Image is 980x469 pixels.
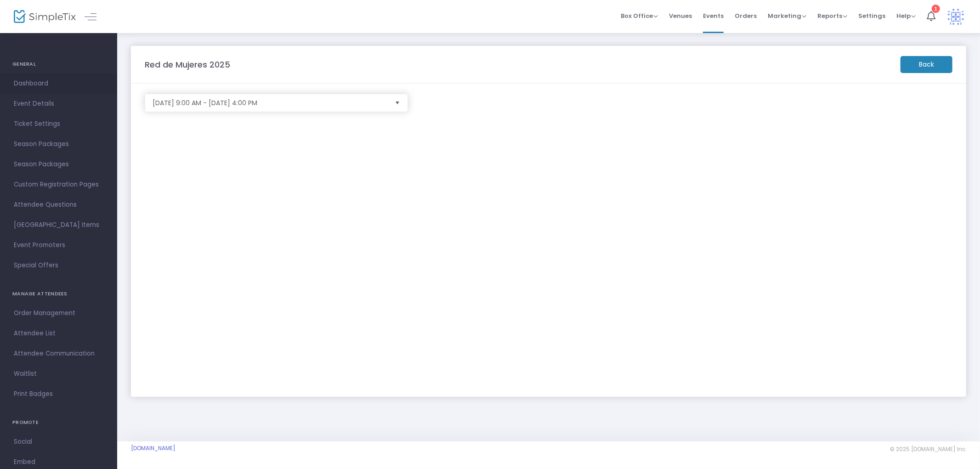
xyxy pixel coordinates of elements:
span: Orders [735,4,757,28]
h4: PROMOTE [12,413,105,432]
iframe: seating chart [145,116,952,387]
span: Ticket Settings [14,118,103,130]
span: Custom Registration Pages [14,179,103,191]
span: Social [14,436,103,448]
span: Settings [858,4,885,28]
span: Season Packages [14,138,103,150]
span: [GEOGRAPHIC_DATA] Items [14,219,103,231]
span: Box Office [621,11,658,20]
span: Venues [669,4,692,28]
span: Attendee Communication [14,348,103,360]
button: Select [391,94,404,112]
span: Events [703,4,724,28]
span: Print Badges [14,388,103,400]
span: © 2025 [DOMAIN_NAME] Inc. [890,446,966,453]
span: [DATE] 9:00 AM - [DATE] 4:00 PM [153,98,387,107]
span: Attendee Questions [14,199,103,211]
div: 1 [932,5,940,13]
span: Waitlist [14,368,103,380]
span: Event Details [14,98,103,110]
m-button: Back [901,56,952,73]
h4: GENERAL [12,55,105,73]
span: Order Management [14,307,103,319]
span: Help [896,11,916,20]
span: Dashboard [14,78,103,90]
span: Embed [14,456,103,468]
span: Reports [817,11,847,20]
span: Season Packages [14,158,103,170]
span: Marketing [768,11,806,20]
span: Event Promoters [14,239,103,251]
a: [DOMAIN_NAME] [131,445,176,452]
m-panel-title: Red de Mujeres 2025 [145,58,230,71]
span: Attendee List [14,328,103,339]
h4: MANAGE ATTENDEES [12,285,105,303]
span: Special Offers [14,260,103,271]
